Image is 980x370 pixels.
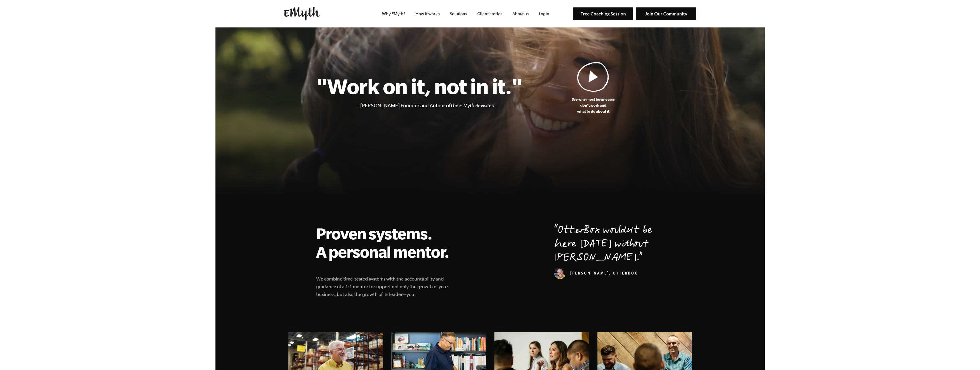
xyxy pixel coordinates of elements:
[450,103,494,108] i: The E-Myth Revisited
[316,73,522,99] h1: "Work on it, not in it."
[284,7,320,21] img: EMyth
[522,62,664,114] a: See why most businessesdon't work andwhat to do about it
[573,7,633,20] img: Free Coaching Session
[522,96,664,114] p: See why most businesses don't work and what to do about it
[554,224,664,265] p: OtterBox wouldn't be here [DATE] without [PERSON_NAME].
[554,272,638,276] cite: [PERSON_NAME], OtterBox
[360,102,522,110] li: [PERSON_NAME] Founder and Author of
[554,268,566,279] img: Curt Richardson, OtterBox
[316,275,456,298] p: We combine time-tested systems with the accountability and guidance of a 1:1 mentor to support no...
[316,224,456,261] h2: Proven systems. A personal mentor.
[636,7,696,20] img: Join Our Community
[577,62,609,92] img: Play Video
